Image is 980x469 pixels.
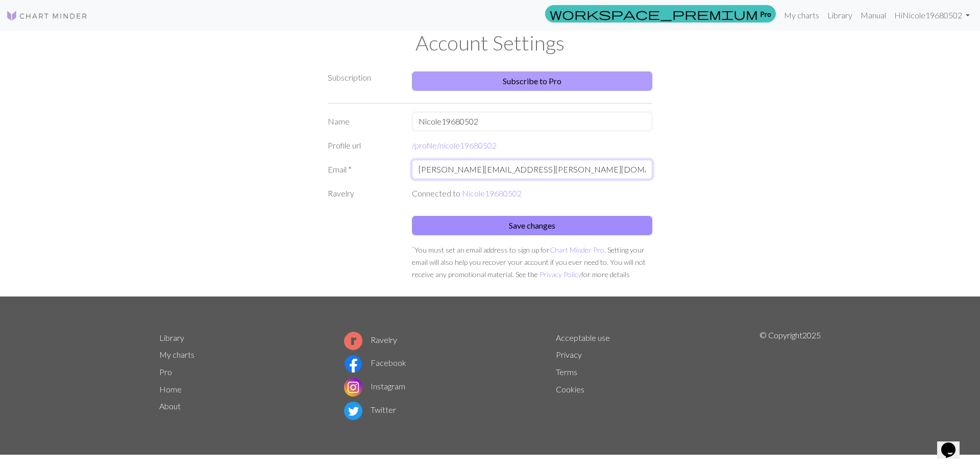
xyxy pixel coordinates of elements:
a: Ravelry [344,335,397,344]
a: Privacy Policy [540,270,581,279]
a: Privacy [556,350,582,359]
img: Instagram logo [344,378,362,397]
label: Subscription [328,71,371,84]
div: Profile url [322,139,406,152]
a: Twitter [344,405,396,414]
a: Library [159,333,184,342]
h1: Account Settings [153,31,827,55]
a: Manual [856,5,890,26]
a: Cookies [556,384,584,394]
iframe: chat widget [937,428,970,459]
a: Acceptable use [556,333,610,342]
a: Pro [545,5,776,22]
div: Ravelry [322,187,406,208]
img: Twitter logo [344,402,362,420]
a: HiNicole19680502 [890,5,974,26]
label: Name [322,112,406,131]
a: My charts [159,350,194,359]
a: Facebook [344,358,406,367]
a: Subscribe to Pro [412,71,652,91]
p: Connected to [412,187,652,200]
small: You must set an email address to sign up for . Setting your email will also help you recover your... [412,245,646,279]
a: Home [159,384,182,394]
a: Library [823,5,856,26]
a: About [159,401,181,411]
a: /profile/nicole19680502 [412,140,497,150]
label: Email * [322,160,406,179]
a: Nicole19680502 [462,188,522,198]
a: Terms [556,367,577,377]
p: © Copyright 2025 [759,329,821,422]
a: Instagram [344,381,405,391]
img: Facebook logo [344,355,362,373]
img: Logo [6,10,88,22]
button: Save changes [412,216,652,235]
img: Ravelry logo [344,332,362,350]
a: Chart Minder Pro [550,245,604,254]
span: workspace_premium [550,7,758,21]
a: Pro [159,367,172,377]
a: My charts [780,5,823,26]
